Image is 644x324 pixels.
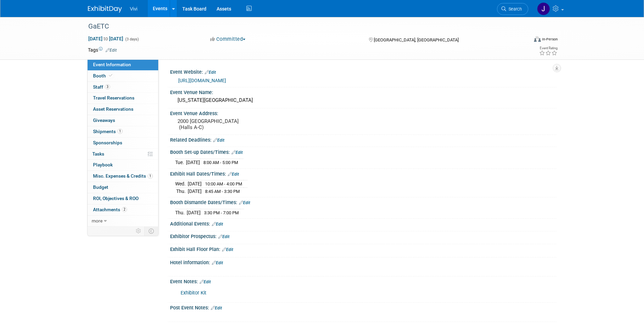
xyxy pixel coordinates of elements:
span: ROI, Objectives & ROO [93,196,139,201]
div: Event Format [488,35,558,46]
span: (3 days) [125,37,139,41]
a: Edit [213,138,224,143]
div: Post Event Notes: [170,303,556,311]
span: 1 [148,174,153,179]
div: [US_STATE][GEOGRAPHIC_DATA] [175,95,551,106]
a: Booth [88,71,158,82]
div: Event Rating [539,47,557,50]
a: Search [497,3,528,15]
button: Committed [208,36,248,43]
span: Attachments [93,207,127,212]
a: ROI, Objectives & ROO [88,193,158,204]
span: Giveaways [93,118,115,123]
a: Playbook [88,160,158,170]
span: Asset Reservations [93,106,133,112]
span: Sponsorships [93,140,122,145]
a: Attachments2 [88,204,158,215]
span: Booth [93,73,114,78]
div: Event Venue Name: [170,87,556,96]
pre: 2000 [GEOGRAPHIC_DATA] (Halls A-C) [178,118,324,130]
span: [GEOGRAPHIC_DATA], [GEOGRAPHIC_DATA] [374,37,459,42]
div: Event Notes: [170,276,556,285]
td: [DATE] [188,187,202,195]
img: ExhibitDay [88,6,122,13]
div: Exhibit Hall Dates/Times: [170,169,556,178]
td: [DATE] [186,159,200,166]
span: 8:00 AM - 5:00 PM [203,160,238,165]
a: Edit [212,260,223,265]
div: In-Person [542,37,558,42]
div: Hotel information: [170,257,556,266]
td: [DATE] [187,209,201,216]
td: Personalize Event Tab Strip [133,227,145,235]
span: Vivi [130,6,137,12]
span: 8:45 AM - 3:30 PM [205,189,240,194]
div: Booth Set-up Dates/Times: [170,147,556,156]
span: 3 [105,84,110,89]
a: Sponsorships [88,138,158,148]
a: Misc. Expenses & Credits1 [88,171,158,182]
div: Exhibit Hall Floor Plan: [170,244,556,253]
img: Format-Inperson.png [534,36,541,42]
a: Asset Reservations [88,104,158,115]
a: Event Information [88,59,158,70]
span: 1 [117,129,123,134]
td: Wed. [175,180,188,188]
div: Related Deadlines: [170,135,556,144]
img: John Farley [537,2,550,15]
span: Playbook [93,162,113,167]
span: Staff [93,84,110,90]
td: [DATE] [188,180,202,188]
a: Edit [212,222,223,227]
div: Booth Dismantle Dates/Times: [170,197,556,206]
div: Event Website: [170,67,556,76]
span: 3:30 PM - 7:00 PM [204,210,239,215]
span: Misc. Expenses & Credits [93,173,153,179]
span: Budget [93,184,108,190]
td: Toggle Event Tabs [144,227,158,235]
a: Edit [211,306,222,310]
span: 10:00 AM - 4:00 PM [205,181,242,186]
span: more [92,218,103,223]
a: Edit [228,172,239,177]
a: Staff3 [88,82,158,93]
a: Edit [239,200,250,205]
a: [URL][DOMAIN_NAME] [178,78,226,83]
a: Edit [106,48,117,53]
span: to [103,36,109,41]
td: Tue. [175,159,186,166]
a: Shipments1 [88,126,158,137]
span: Travel Reservations [93,95,134,101]
a: Edit [200,280,211,284]
a: Edit [205,70,216,75]
span: Search [506,6,522,12]
span: Shipments [93,129,123,134]
a: Travel Reservations [88,93,158,104]
td: Tags [88,47,117,53]
span: 2 [122,207,127,212]
td: Thu. [175,209,187,216]
div: Exhibitor Prospectus: [170,231,556,240]
a: Budget [88,182,158,193]
span: Event Information [93,62,131,67]
i: Booth reservation complete [109,74,112,77]
a: Exhibitor Kit [181,290,206,296]
div: GaETC [86,20,518,33]
span: Tasks [92,151,104,157]
a: Edit [232,150,243,155]
td: Thu. [175,187,188,195]
a: Edit [222,247,233,252]
a: Giveaways [88,115,158,126]
div: Event Venue Address: [170,108,556,117]
div: Additional Events: [170,219,556,228]
a: more [88,216,158,227]
a: Edit [218,234,229,239]
a: Tasks [88,149,158,160]
span: [DATE] [DATE] [88,36,124,42]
